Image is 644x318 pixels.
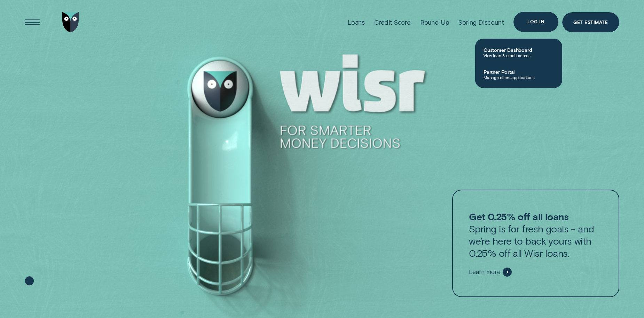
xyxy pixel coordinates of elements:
[374,18,411,26] div: Credit Score
[562,12,619,32] a: Get Estimate
[475,63,562,85] a: Partner PortalManage client applications
[475,41,562,63] a: Customer DashboardView loan & credit scores
[469,268,500,276] span: Learn more
[469,210,602,259] p: Spring is for fresh goals - and we’re here to back yours with 0.25% off all Wisr loans.
[527,20,544,24] div: Log in
[452,190,619,297] a: Get 0.25% off all loansSpring is for fresh goals - and we’re here to back yours with 0.25% off al...
[484,69,554,75] span: Partner Portal
[347,18,365,26] div: Loans
[62,12,79,32] img: Wisr
[484,53,554,58] span: View loan & credit scores
[458,18,504,26] div: Spring Discount
[469,210,568,222] strong: Get 0.25% off all loans
[513,12,559,32] button: Log in
[22,12,42,32] button: Open Menu
[420,18,449,26] div: Round Up
[484,47,554,53] span: Customer Dashboard
[484,75,554,80] span: Manage client applications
